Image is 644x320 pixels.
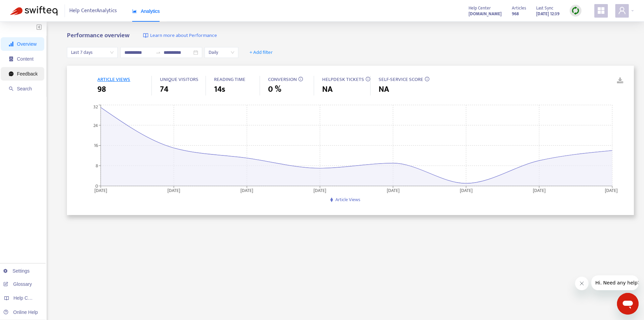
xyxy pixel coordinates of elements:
a: [DOMAIN_NAME] [469,10,502,18]
span: search [9,86,14,91]
span: Article Views [335,196,360,204]
span: Help Center Analytics [69,4,117,17]
tspan: [DATE] [387,186,400,194]
span: 0 % [268,83,281,95]
span: CONVERSION [268,75,297,84]
iframe: Message from company [591,275,639,290]
span: NA [379,83,389,95]
span: signal [9,42,14,46]
tspan: [DATE] [460,186,473,194]
tspan: 24 [93,121,98,129]
tspan: 32 [93,103,98,111]
span: HELPDESK TICKETS [322,75,364,84]
span: swap-right [156,50,161,55]
span: area-chart [132,9,137,14]
button: + Add filter [244,47,278,58]
span: SELF-SERVICE SCORE [379,75,423,84]
img: image-link [143,33,148,38]
tspan: [DATE] [314,186,327,194]
tspan: 8 [96,162,98,170]
strong: [DATE] 12:39 [536,10,559,18]
span: 14s [214,83,225,95]
a: Settings [3,268,30,274]
span: Last Sync [536,4,553,12]
span: Content [17,56,33,62]
span: Last 7 days [71,47,114,58]
tspan: [DATE] [533,186,546,194]
iframe: Close message [575,277,589,290]
b: Performance overview [67,30,129,41]
tspan: [DATE] [168,186,181,194]
span: Feedback [17,71,38,77]
span: Daily [209,47,234,58]
a: Online Help [3,310,38,315]
span: appstore [597,6,605,15]
strong: [DOMAIN_NAME] [469,10,502,18]
span: container [9,57,14,61]
a: Glossary [3,281,32,287]
span: Help Centers [14,295,41,301]
span: Analytics [132,8,160,14]
span: Overview [17,41,37,47]
strong: 968 [512,10,519,18]
tspan: 16 [94,142,98,149]
span: Hi. Need any help? [4,5,49,10]
tspan: [DATE] [605,186,618,194]
span: UNIQUE VISITORS [160,75,198,84]
a: Learn more about Performance [143,32,217,40]
span: user [618,6,626,15]
span: NA [322,83,333,95]
tspan: [DATE] [94,186,107,194]
span: + Add filter [249,48,273,57]
img: sync.dc5367851b00ba804db3.png [571,6,580,15]
tspan: 0 [95,182,98,190]
span: Articles [512,4,526,12]
span: Help Center [469,4,491,12]
span: 98 [97,83,106,95]
span: Learn more about Performance [150,32,217,40]
iframe: Button to launch messaging window [617,293,639,315]
span: READING TIME [214,75,245,84]
span: to [156,50,161,55]
tspan: [DATE] [241,186,254,194]
span: 74 [160,83,168,95]
span: ARTICLE VIEWS [97,75,130,84]
span: message [9,71,14,76]
img: Swifteq [10,6,57,16]
span: Search [17,86,32,91]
